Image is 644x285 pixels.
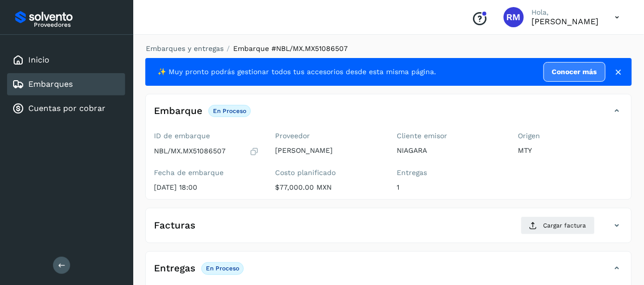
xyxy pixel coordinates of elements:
p: [DATE] 18:00 [154,183,259,192]
div: Cuentas por cobrar [7,97,125,120]
a: Conocer más [544,62,606,82]
label: Proveedor [276,132,381,140]
a: Embarques y entregas [146,44,224,52]
nav: breadcrumb [145,43,632,54]
div: EntregasEn proceso [146,260,631,285]
label: Fecha de embarque [154,168,259,177]
span: ✨ Muy pronto podrás gestionar todos tus accesorios desde esta misma página. [157,67,436,77]
label: Origen [518,132,624,140]
p: RICARDO MONTEMAYOR [532,17,599,26]
p: 1 [397,183,502,192]
h4: Embarque [154,105,202,117]
p: NIAGARA [397,146,502,155]
span: Embarque #NBL/MX.MX51086507 [233,44,348,52]
p: $77,000.00 MXN [276,183,381,192]
label: Entregas [397,168,502,177]
p: NBL/MX.MX51086507 [154,147,226,155]
h4: Facturas [154,220,195,232]
p: MTY [518,146,624,155]
button: Cargar factura [521,216,595,235]
label: Costo planificado [276,168,381,177]
div: Inicio [7,49,125,71]
p: [PERSON_NAME] [276,146,381,155]
p: En proceso [206,265,239,272]
h4: Entregas [154,263,195,274]
a: Embarques [28,79,73,89]
div: FacturasCargar factura [146,216,631,243]
label: ID de embarque [154,132,259,140]
span: Cargar factura [544,221,586,230]
p: Hola, [532,8,599,17]
div: EmbarqueEn proceso [146,102,631,128]
div: Embarques [7,73,125,95]
a: Cuentas por cobrar [28,103,105,113]
p: En proceso [213,107,246,115]
label: Cliente emisor [397,132,502,140]
p: Proveedores [34,21,121,28]
a: Inicio [28,55,49,65]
